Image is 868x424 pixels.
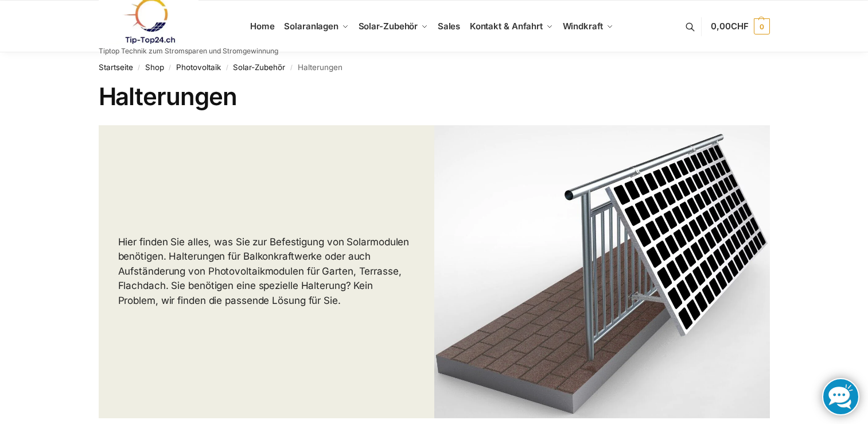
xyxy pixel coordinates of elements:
[711,9,769,44] a: 0,00CHF 0
[433,1,465,52] a: Sales
[731,21,749,32] span: CHF
[164,63,176,72] span: /
[285,63,297,72] span: /
[558,1,618,52] a: Windkraft
[176,63,221,72] a: Photovoltaik
[438,21,461,32] span: Sales
[470,21,543,32] span: Kontakt & Anfahrt
[284,21,338,32] span: Solaranlagen
[233,63,285,72] a: Solar-Zubehör
[754,18,770,34] span: 0
[145,63,164,72] a: Shop
[99,82,770,111] h1: Halterungen
[221,63,233,72] span: /
[563,21,603,32] span: Windkraft
[434,125,770,418] img: Halterungen
[118,235,415,309] p: Hier finden Sie alles, was Sie zur Befestigung von Solarmodulen benötigen. Halterungen für Balkon...
[279,1,353,52] a: Solaranlagen
[353,1,433,52] a: Solar-Zubehör
[359,21,418,32] span: Solar-Zubehör
[99,63,133,72] a: Startseite
[133,63,145,72] span: /
[99,52,770,82] nav: Breadcrumb
[711,21,748,32] span: 0,00
[99,48,278,55] p: Tiptop Technik zum Stromsparen und Stromgewinnung
[465,1,558,52] a: Kontakt & Anfahrt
